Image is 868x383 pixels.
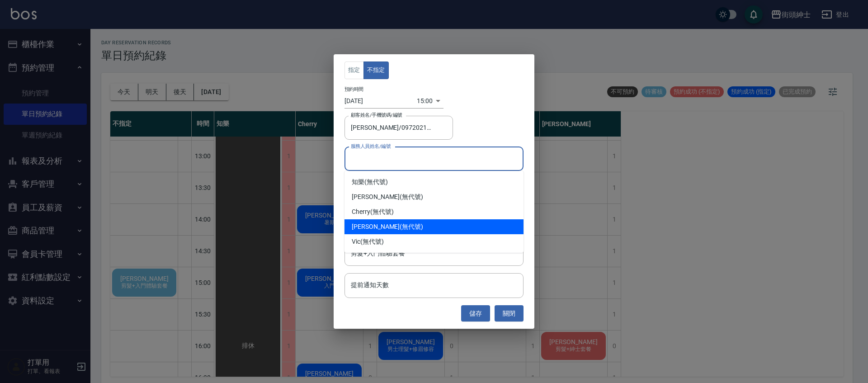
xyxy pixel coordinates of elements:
span: [PERSON_NAME] [352,192,400,202]
div: (無代號) [344,204,524,219]
span: Vic [352,237,360,246]
div: 15:00 [417,94,433,109]
button: 儲存 [461,305,490,322]
button: 指定 [344,61,364,79]
span: [PERSON_NAME] [352,222,400,232]
button: 關閉 [495,305,524,322]
span: Cherry [352,207,370,217]
div: (無代號) [344,189,524,204]
label: 預約時間 [344,85,363,92]
input: Choose date, selected date is 2025-08-26 [344,94,417,109]
button: 不指定 [363,61,389,79]
label: 服務人員姓名/編號 [351,143,391,150]
div: (無代號) [344,234,524,249]
div: (無代號) [344,219,524,234]
div: (無代號) [344,175,524,189]
label: 顧客姓名/手機號碼/編號 [351,112,402,118]
span: 知樂 [352,177,364,187]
